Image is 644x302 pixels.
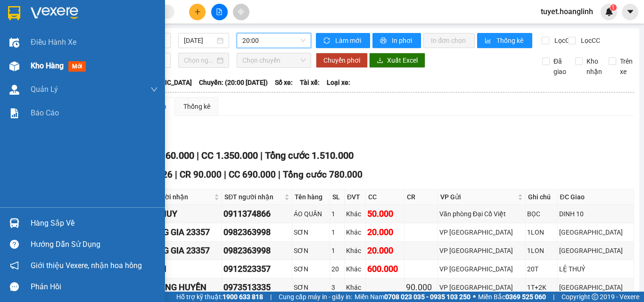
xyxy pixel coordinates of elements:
th: CC [366,189,405,205]
input: Chọn ngày [184,55,215,65]
div: VP [GEOGRAPHIC_DATA] [439,282,524,293]
td: MẬU HUY [138,205,222,223]
th: CR [405,189,438,205]
td: [GEOGRAPHIC_DATA] [558,242,634,260]
div: Hàng sắp về [31,216,158,230]
td: 0982363998 [222,242,292,260]
div: SƠN [294,245,328,256]
button: aim [233,4,249,20]
button: syncLàm mới [316,33,370,48]
span: | [224,169,226,180]
div: HOÀNG GIA 23357 [140,226,220,239]
span: Kho hàng [31,61,64,70]
span: | [553,292,554,302]
div: Phản hồi [31,280,158,294]
span: Trên xe [616,56,636,77]
span: | [175,169,177,180]
div: SƠN [294,282,328,293]
div: 20 [331,264,343,274]
strong: 1900 633 818 [223,293,263,301]
span: Số xe: [275,77,293,88]
span: 1 [611,4,615,11]
span: ⚪️ [473,295,476,299]
th: ĐVT [345,189,366,205]
td: VP Mỹ Đình [438,242,526,260]
div: 1 [331,209,343,219]
div: SƠN [294,264,328,274]
span: | [270,292,272,302]
span: Làm mới [335,35,363,46]
span: Chọn chuyến [242,53,305,67]
span: plus [194,8,201,15]
th: ĐC Giao [558,189,634,205]
div: 1 [331,227,343,237]
strong: 0369 525 060 [505,293,546,301]
img: warehouse-icon [9,218,19,228]
span: copyright [592,294,598,300]
span: Tài xế: [300,77,320,88]
span: Cung cấp máy in - giấy in: [279,292,352,302]
button: printerIn phơi [372,33,421,48]
div: 90.000 [406,281,436,294]
div: Khác [346,227,364,237]
div: VP [GEOGRAPHIC_DATA] [439,245,524,256]
span: Điều hành xe [31,36,76,48]
td: [GEOGRAPHIC_DATA] [558,278,634,297]
div: Khác [346,264,364,274]
div: 20T [527,264,555,274]
strong: 0708 023 035 - 0935 103 250 [384,293,471,301]
span: | [197,150,199,161]
span: Báo cáo [31,107,59,119]
span: SĐT người nhận [224,192,282,202]
img: warehouse-icon [9,38,19,48]
span: tuyet.hoanglinh [533,6,601,17]
sup: 1 [610,4,617,11]
td: HOÀNG GIA 23357 [138,223,222,242]
span: question-circle [10,240,19,249]
span: Hỗ trợ kỹ thuật: [176,292,263,302]
td: LỆ THUỶ [558,260,634,278]
span: bar-chart [485,37,493,45]
div: ÁO QUẦN [294,209,328,219]
td: 0982363998 [222,223,292,242]
span: notification [10,261,19,270]
th: Ghi chú [526,189,557,205]
td: DINH 10 [558,205,634,223]
h2: JQSC1U2W [5,55,76,70]
div: Khác [346,245,364,256]
span: printer [380,37,388,45]
span: Miền Nam [355,292,471,302]
img: warehouse-icon [9,61,19,71]
div: VP [GEOGRAPHIC_DATA] [439,227,524,237]
span: Chuyến: (20:00 [DATE]) [199,77,268,88]
td: VP Mỹ Đình [438,260,526,278]
td: C NHUNG HUYỀN [138,278,222,297]
span: mới [68,61,86,72]
div: Văn phòng Đại Cồ Việt [439,209,524,219]
td: HOÀNG GIA 23357 [138,242,222,260]
input: 12/09/2025 [184,35,215,46]
span: Tên người nhận [140,192,212,202]
div: 50.000 [367,207,403,220]
button: In đơn chọn [423,33,475,48]
div: C NHUNG HUYỀN [140,281,220,294]
span: Kho nhận [583,56,606,77]
span: In phơi [392,35,413,46]
h1: Giao dọc đường [50,55,174,120]
span: 20:00 [242,33,305,48]
div: A ĐIỂN [140,262,220,276]
span: Thống kê [496,35,525,46]
td: 0973513335 [222,278,292,297]
span: Giới thiệu Vexere, nhận hoa hồng [31,260,142,271]
div: 1 [331,245,343,256]
td: 0911374866 [222,205,292,223]
th: Tên hàng [292,189,330,205]
div: BỌC [527,209,555,219]
span: Tổng cước 780.000 [283,169,363,180]
span: CR 90.000 [180,169,222,180]
div: VP [GEOGRAPHIC_DATA] [439,264,524,274]
div: 1LON [527,245,555,256]
span: Lọc CC [577,35,602,46]
div: Khác [346,282,364,293]
span: Xuất Excel [387,55,418,65]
